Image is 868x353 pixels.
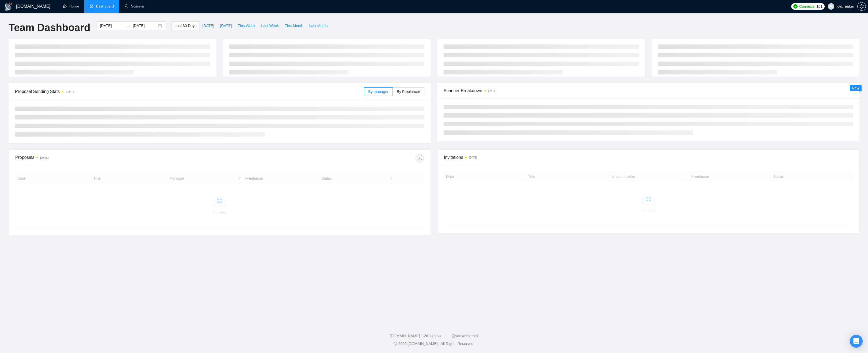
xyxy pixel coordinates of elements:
span: This Week [238,23,255,29]
time: [DATE] [488,89,496,92]
div: Open Intercom Messenger [850,335,863,348]
span: [DATE] [220,23,232,29]
button: Last 30 Days [172,21,199,30]
time: [DATE] [40,156,48,159]
input: End date [133,23,157,29]
span: Last 30 Days [174,23,196,29]
button: Last Week [258,21,282,30]
span: to [126,24,131,28]
time: [DATE] [469,156,477,159]
span: 161 [816,3,822,9]
span: Scanner Breakdown [444,87,853,94]
span: New [852,86,859,90]
span: swap-right [126,24,131,28]
span: By Freelancer [397,89,420,94]
span: Connects: [799,3,815,9]
a: setting [857,4,866,9]
span: user [829,5,833,8]
button: This Week [235,21,258,30]
a: homeHome [63,4,79,9]
img: upwork-logo.png [793,4,798,9]
button: This Month [282,21,306,30]
img: logo [4,2,13,11]
span: Invitations [444,154,853,161]
span: copyright [394,342,397,346]
a: @vadymhimself [451,334,478,338]
h1: Team Dashboard [9,21,90,34]
button: [DATE] [199,21,217,30]
div: 2025 [DOMAIN_NAME] | All Rights Reserved. [4,341,864,347]
span: Dashboard [96,4,114,9]
span: Last Month [309,23,328,29]
a: [DOMAIN_NAME] 1.26.1 (dev) [390,334,441,338]
span: [DATE] [202,23,214,29]
span: This Month [285,23,303,29]
span: By manager [368,89,388,94]
button: [DATE] [217,21,235,30]
input: Start date [100,23,124,29]
time: [DATE] [66,91,74,93]
span: Last Week [261,23,279,29]
a: searchScanner [125,4,144,9]
button: Last Month [306,21,330,30]
div: Proposals [15,154,220,163]
button: setting [857,2,866,11]
span: dashboard [90,4,93,8]
span: Proposal Sending Stats [15,88,364,95]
